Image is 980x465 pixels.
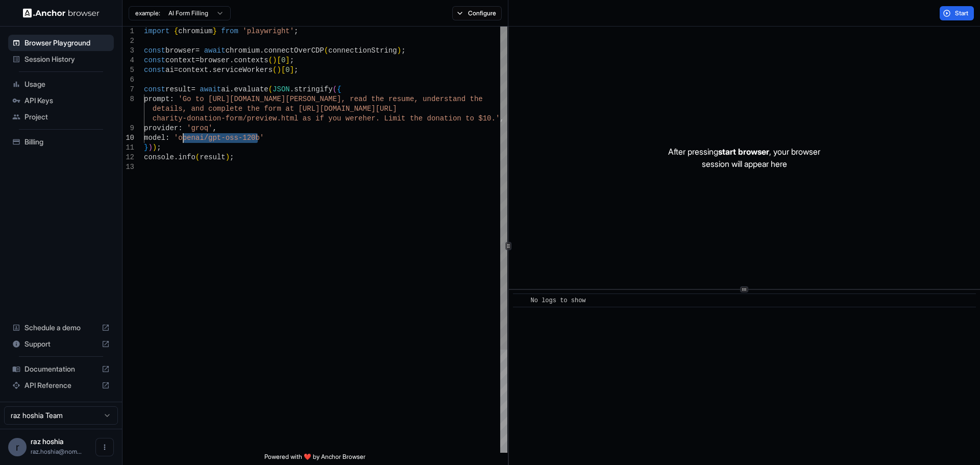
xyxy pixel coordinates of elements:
span: import [144,27,169,35]
span: ; [401,46,405,55]
span: ) [226,153,230,161]
span: Support [24,339,97,349]
span: ai [221,85,230,93]
span: raz.hoshia@nomosec.ai [31,448,82,455]
div: Usage [8,76,114,92]
div: Browser Playground [8,35,114,51]
div: 7 [122,85,134,94]
div: 10 [122,133,134,143]
span: } [212,27,216,35]
span: ; [294,27,298,35]
span: 'Go to [URL][DOMAIN_NAME][PERSON_NAME], re [178,95,358,103]
span: Browser Playground [24,38,110,48]
span: model [144,134,165,142]
span: chromium [226,46,260,55]
span: ) [277,66,281,74]
div: 8 [122,94,134,104]
span: ) [273,56,277,64]
span: , [212,124,216,132]
span: } [144,143,148,152]
span: Schedule a demo [24,323,97,333]
p: After pressing , your browser session will appear here [668,145,820,170]
span: = [191,85,195,93]
span: No logs to show [531,297,586,304]
span: { [337,85,341,93]
span: 'groq' [187,124,212,132]
span: start browser [718,146,769,157]
div: Session History [8,51,114,67]
span: ] [290,66,294,74]
span: Project [24,112,110,122]
span: result [165,85,191,93]
span: await [200,85,221,93]
div: 5 [122,65,134,75]
span: Session History [24,54,110,64]
span: Start [955,9,969,17]
span: Powered with ❤️ by Anchor Browser [264,453,365,465]
span: Billing [24,137,110,147]
span: stringify [294,85,333,93]
button: Start [940,6,974,20]
span: : [178,124,182,132]
span: ; [230,153,234,161]
span: ( [268,85,273,93]
span: const [144,56,165,64]
div: 1 [122,27,134,36]
div: Project [8,109,114,125]
div: 4 [122,56,134,65]
span: connectionString [328,46,397,55]
div: API Reference [8,377,114,394]
span: from [221,27,238,35]
img: Anchor Logo [23,8,100,18]
span: contexts [234,56,268,64]
span: example: [135,9,160,17]
span: provider [144,124,178,132]
div: Billing [8,134,114,150]
span: { [174,27,178,35]
span: const [144,46,165,55]
div: 12 [122,153,134,162]
span: evaluate [234,85,268,93]
span: ad the resume, understand the [358,95,483,103]
span: serviceWorkers [212,66,273,74]
span: = [174,66,178,74]
span: Usage [24,79,110,89]
span: ( [333,85,337,93]
span: details, and complete the form at [URL] [153,105,320,113]
span: context [165,56,195,64]
span: ; [294,66,298,74]
span: Documentation [24,364,97,374]
span: . [174,153,178,161]
div: 6 [122,75,134,85]
span: 0 [285,66,289,74]
span: [ [277,56,281,64]
span: 'playwright' [242,27,294,35]
span: charity-donation-form/preview.html as if you were [153,114,363,123]
span: const [144,66,165,74]
span: [DOMAIN_NAME][URL] [320,105,397,113]
span: connectOverCDP [264,46,324,55]
div: 13 [122,162,134,172]
span: JSON [273,85,290,93]
span: 0 [281,56,285,64]
span: 'openai/gpt-oss-120b' [174,134,264,142]
span: result [200,153,225,161]
div: r [8,438,27,456]
span: API Keys [24,95,110,106]
div: 3 [122,46,134,56]
span: chromium [178,27,212,35]
span: ai [165,66,174,74]
span: ​ [518,296,523,306]
span: : [169,95,174,103]
div: 9 [122,124,134,133]
span: ; [290,56,294,64]
span: ) [397,46,401,55]
span: . [260,46,264,55]
span: ) [153,143,157,152]
span: const [144,85,165,93]
div: Documentation [8,361,114,377]
span: context [178,66,208,74]
div: 11 [122,143,134,153]
span: . [230,85,234,93]
div: API Keys [8,92,114,109]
